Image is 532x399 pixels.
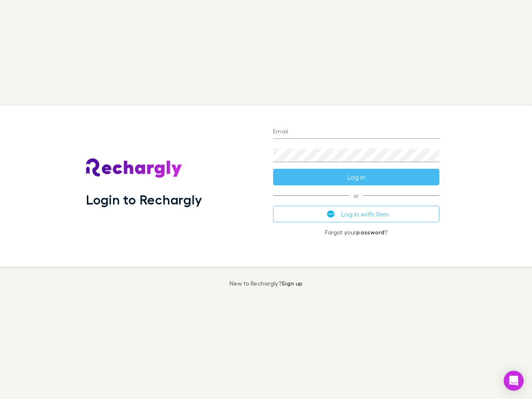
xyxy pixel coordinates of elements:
p: New to Rechargly? [229,280,303,287]
a: password [356,229,384,236]
img: Rechargly's Logo [86,158,182,178]
img: Xero's logo [327,210,335,218]
span: or [273,195,439,196]
a: Sign up [281,280,303,287]
p: Forgot your ? [273,229,439,236]
button: Log in with Xero [273,206,439,222]
h1: Login to Rechargly [86,192,202,207]
button: Log in [273,169,439,185]
div: Open Intercom Messenger [504,371,524,391]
